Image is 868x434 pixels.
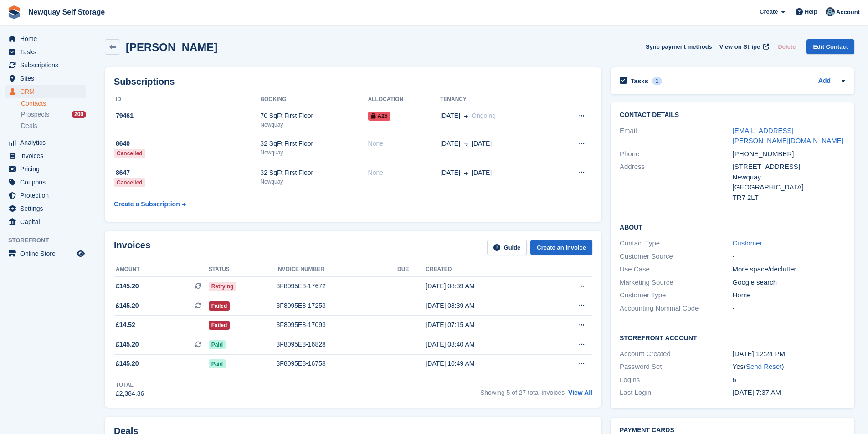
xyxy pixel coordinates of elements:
div: Use Case [620,264,732,275]
th: Created [426,262,545,277]
div: [DATE] 08:40 AM [426,340,545,349]
h2: About [620,222,845,231]
div: [DATE] 12:24 PM [733,349,845,359]
span: Create [760,7,778,16]
img: stora-icon-8386f47178a22dfd0bd8f6a31ec36ba5ce8667c1dd55bd0f319d3a0aa187defe.svg [7,5,21,19]
div: Password Set [620,362,732,372]
h2: [PERSON_NAME] [126,41,217,53]
span: Analytics [20,136,75,149]
div: None [368,168,440,178]
span: Coupons [20,176,75,189]
div: [GEOGRAPHIC_DATA] [733,182,845,193]
time: 2025-03-28 07:37:27 UTC [733,388,781,396]
a: menu [5,202,86,215]
div: [STREET_ADDRESS] [733,162,845,172]
div: 1 [652,77,663,85]
div: Newquay [260,121,368,129]
a: menu [5,59,86,71]
div: 3F8095E8-16758 [277,359,398,368]
div: Logins [620,375,732,385]
a: menu [5,136,86,149]
span: [DATE] [440,168,460,178]
a: menu [5,46,86,58]
a: Contacts [21,99,86,108]
div: Cancelled [114,178,145,187]
button: Sync payment methods [646,39,712,54]
div: 200 [72,111,86,118]
span: CRM [20,85,75,98]
span: [DATE] [440,139,460,148]
a: Edit Contact [806,39,854,54]
h2: Payment cards [620,427,845,434]
div: [DATE] 10:49 AM [426,359,545,368]
a: Prospects 200 [21,110,86,119]
div: 3F8095E8-17093 [277,320,398,330]
a: menu [5,85,86,98]
div: [DATE] 08:39 AM [426,301,545,311]
a: menu [5,189,86,202]
div: Newquay [260,178,368,186]
span: [DATE] [472,168,492,178]
span: £14.52 [116,320,135,330]
a: menu [5,215,86,228]
div: Cancelled [114,149,145,158]
button: Delete [774,39,799,54]
div: 3F8095E8-17253 [277,301,398,311]
div: Account Created [620,349,732,359]
a: Preview store [75,248,86,259]
div: [DATE] 08:39 AM [426,281,545,291]
div: - [733,303,845,314]
div: More space/declutter [733,264,845,275]
h2: Subscriptions [114,77,592,87]
th: Amount [114,262,209,277]
div: None [368,139,440,148]
div: Newquay [260,148,368,157]
span: Invoices [20,149,75,162]
a: [EMAIL_ADDRESS][PERSON_NAME][DOMAIN_NAME] [733,127,843,145]
h2: Storefront Account [620,333,845,342]
h2: Contact Details [620,112,845,119]
span: Deals [21,122,37,130]
span: Sites [20,72,75,85]
div: TR7 2LT [733,193,845,203]
span: Paid [209,359,226,368]
span: £145.20 [116,359,139,368]
a: Create an Invoice [530,240,592,255]
img: Colette Pearce [826,7,835,16]
a: View All [568,389,592,396]
div: Customer Type [620,290,732,301]
span: A25 [368,112,390,121]
a: menu [5,176,86,189]
span: Tasks [20,46,75,58]
a: menu [5,32,86,45]
span: Account [836,8,860,17]
a: Send Reset [746,363,781,370]
span: Retrying [209,282,236,291]
h2: Tasks [631,77,648,85]
span: Online Store [20,247,75,260]
span: Showing 5 of 27 total invoices [480,389,565,396]
span: Ongoing [472,112,496,119]
a: menu [5,163,86,175]
a: menu [5,149,86,162]
span: Home [20,32,75,45]
span: Settings [20,202,75,215]
span: Paid [209,340,226,349]
span: [DATE] [440,111,460,121]
a: menu [5,72,86,85]
span: Prospects [21,110,49,119]
div: 70 SqFt First Floor [260,111,368,121]
div: Customer Source [620,251,732,262]
span: £145.20 [116,301,139,311]
span: Help [805,7,817,16]
span: Failed [209,301,230,311]
a: Guide [487,240,527,255]
a: menu [5,247,86,260]
a: Add [818,76,831,87]
div: 8640 [114,139,260,148]
span: £145.20 [116,281,139,291]
div: 6 [733,375,845,385]
th: Allocation [368,92,440,107]
span: Failed [209,321,230,330]
a: Create a Subscription [114,196,186,213]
